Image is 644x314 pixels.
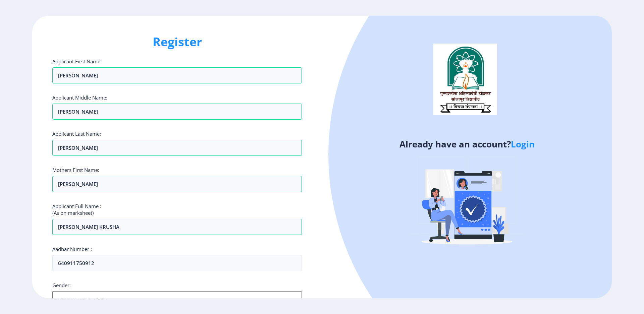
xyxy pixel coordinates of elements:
h1: Register [52,34,302,50]
input: Last Name [52,140,302,156]
input: First Name [52,104,302,120]
input: Full Name [52,219,302,235]
label: Aadhar Number : [52,246,92,252]
label: Applicant Last Name: [52,130,101,137]
h4: Already have an account? [327,139,607,149]
input: First Name [52,67,302,83]
input: Aadhar Number [52,255,302,271]
label: Applicant First Name: [52,58,102,65]
label: Applicant Full Name : (As on marksheet) [52,203,101,216]
a: Login [511,138,535,150]
label: Mothers First Name: [52,167,99,173]
label: Applicant Middle Name: [52,94,107,101]
img: Verified-rafiki.svg [408,144,526,261]
label: Gender: [52,282,71,289]
img: logo [433,44,497,115]
input: Last Name [52,176,302,192]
